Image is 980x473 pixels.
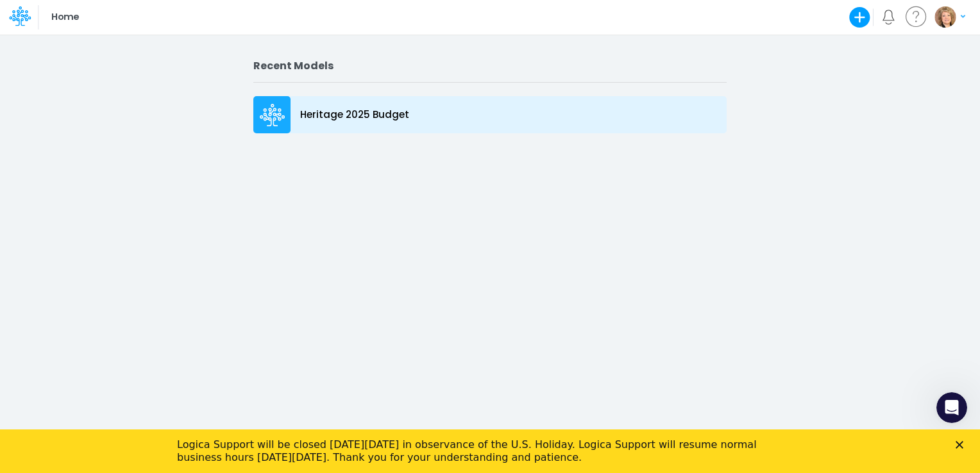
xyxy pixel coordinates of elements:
p: Home [51,10,79,24]
p: Heritage 2025 Budget [300,108,409,122]
div: Logica Support will be closed [DATE][DATE] in observance of the U.S. Holiday. Logica Support will... [177,9,782,35]
a: Heritage 2025 Budget [253,93,727,137]
div: Close [956,12,968,19]
h2: Recent Models [253,60,727,72]
a: Notifications [881,10,896,24]
iframe: Intercom live chat [936,392,967,423]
